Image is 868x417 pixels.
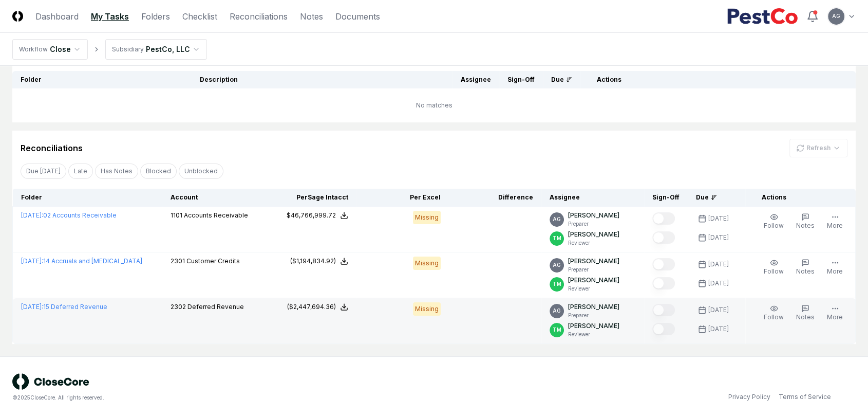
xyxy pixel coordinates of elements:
[553,326,561,334] span: TM
[589,75,847,84] div: Actions
[764,267,784,275] span: Follow
[708,305,729,315] div: [DATE]
[413,257,441,270] div: Missing
[568,312,619,319] p: Preparer
[21,211,117,219] a: [DATE]:02 Accounts Receivable
[762,257,786,278] button: Follow
[21,164,66,179] button: Due Today
[779,392,831,402] a: Terms of Service
[764,313,784,321] span: Follow
[287,211,348,220] button: $46,766,999.72
[541,189,644,207] th: Assignee
[652,304,675,316] button: Mark complete
[696,193,737,202] div: Due
[12,394,434,402] div: © 2025 CloseCore. All rights reserved.
[652,212,675,225] button: Mark complete
[171,257,185,265] span: 2301
[192,71,452,88] th: Description
[708,260,729,269] div: [DATE]
[21,257,142,265] a: [DATE]:14 Accruals and [MEDICAL_DATA]
[762,302,786,324] button: Follow
[568,276,619,285] p: [PERSON_NAME]
[452,71,499,88] th: Assignee
[794,302,817,324] button: Notes
[644,189,688,207] th: Sign-Off
[95,164,138,179] button: Has Notes
[21,142,83,154] div: Reconciliations
[568,239,619,247] p: Reviewer
[796,313,815,321] span: Notes
[568,285,619,293] p: Reviewer
[727,8,798,25] img: PestCo logo
[553,215,561,223] span: AG
[551,75,572,84] div: Due
[568,211,619,220] p: [PERSON_NAME]
[12,11,23,22] img: Logo
[553,261,561,269] span: AG
[762,211,786,232] button: Follow
[35,10,79,23] a: Dashboard
[568,257,619,266] p: [PERSON_NAME]
[708,214,729,223] div: [DATE]
[728,392,770,402] a: Privacy Policy
[652,231,675,244] button: Mark complete
[171,211,182,219] span: 1101
[764,222,784,229] span: Follow
[91,10,129,23] a: My Tasks
[171,303,186,311] span: 2302
[832,12,840,20] span: AG
[652,258,675,270] button: Mark complete
[652,323,675,335] button: Mark complete
[449,189,541,207] th: Difference
[290,257,348,266] button: ($1,194,834.92)
[553,307,561,315] span: AG
[568,230,619,239] p: [PERSON_NAME]
[12,39,207,60] nav: breadcrumb
[186,257,240,265] span: Customer Credits
[796,267,815,275] span: Notes
[21,303,107,311] a: [DATE]:15 Deferred Revenue
[290,257,336,266] div: ($1,194,834.92)
[19,45,48,54] div: Workflow
[184,211,248,219] span: Accounts Receivable
[553,234,561,242] span: TM
[568,331,619,338] p: Reviewer
[413,302,441,316] div: Missing
[568,220,619,228] p: Preparer
[825,302,845,324] button: More
[827,7,845,26] button: AG
[264,189,356,207] th: Per Sage Intacct
[287,211,336,220] div: $46,766,999.72
[335,10,380,23] a: Documents
[141,10,170,23] a: Folders
[413,211,441,224] div: Missing
[68,164,93,179] button: Late
[287,302,336,312] div: ($2,447,694.36)
[796,222,815,229] span: Notes
[179,164,223,179] button: Unblocked
[553,280,561,288] span: TM
[140,164,177,179] button: Blocked
[708,279,729,288] div: [DATE]
[300,10,323,23] a: Notes
[652,277,675,289] button: Mark complete
[825,211,845,232] button: More
[568,302,619,312] p: [PERSON_NAME]
[753,193,847,202] div: Actions
[230,10,288,23] a: Reconciliations
[182,10,217,23] a: Checklist
[708,324,729,334] div: [DATE]
[187,303,244,311] span: Deferred Revenue
[21,211,43,219] span: [DATE] :
[21,257,43,265] span: [DATE] :
[794,211,817,232] button: Notes
[12,373,89,390] img: logo
[13,189,162,207] th: Folder
[12,71,192,88] th: Folder
[568,321,619,331] p: [PERSON_NAME]
[499,71,543,88] th: Sign-Off
[568,266,619,274] p: Preparer
[825,257,845,278] button: More
[708,233,729,242] div: [DATE]
[356,189,449,207] th: Per Excel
